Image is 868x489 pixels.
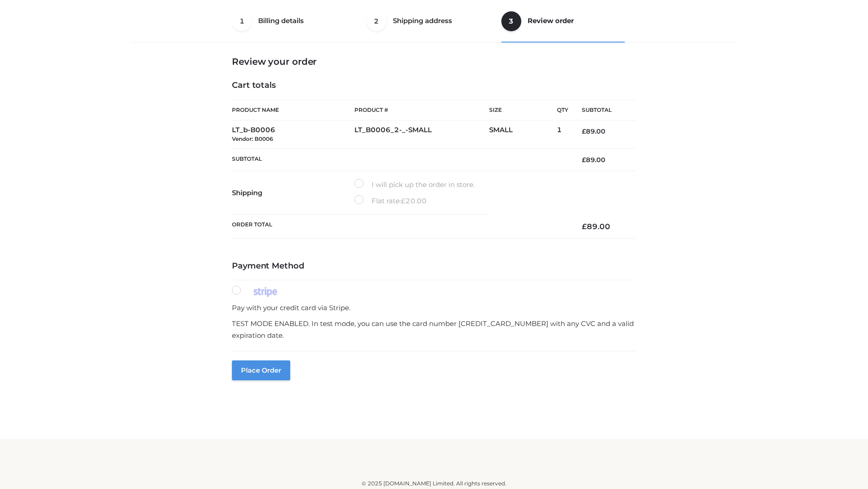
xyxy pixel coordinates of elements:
div: © 2025 [DOMAIN_NAME] Limited. All rights reserved. [134,479,734,488]
td: SMALL [489,120,557,149]
td: 1 [557,120,568,149]
button: Place order [232,360,290,380]
span: £ [582,127,586,135]
th: Shipping [232,171,354,215]
bdi: 20.00 [401,197,427,205]
th: Product # [354,100,489,120]
small: Vendor: B0006 [232,135,273,142]
bdi: 89.00 [582,127,605,135]
bdi: 89.00 [582,156,605,164]
th: Qty [557,100,568,120]
span: £ [401,197,406,205]
th: Subtotal [232,149,568,171]
th: Subtotal [568,100,636,120]
label: Flat rate: [354,195,427,207]
h4: Cart totals [232,81,636,91]
p: TEST MODE ENABLED. In test mode, you can use the card number [CREDIT_CARD_NUMBER] with any CVC an... [232,318,636,341]
p: Pay with your credit card via Stripe. [232,302,636,314]
td: LT_B0006_2-_-SMALL [354,120,489,149]
th: Size [489,100,552,120]
label: I will pick up the order in store. [354,179,475,191]
th: Order Total [232,215,568,239]
th: Product Name [232,100,354,120]
td: LT_b-B0006 [232,120,354,149]
h3: Review your order [232,56,636,67]
bdi: 89.00 [582,222,610,231]
span: £ [582,222,587,231]
span: £ [582,156,586,164]
h4: Payment Method [232,261,636,271]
